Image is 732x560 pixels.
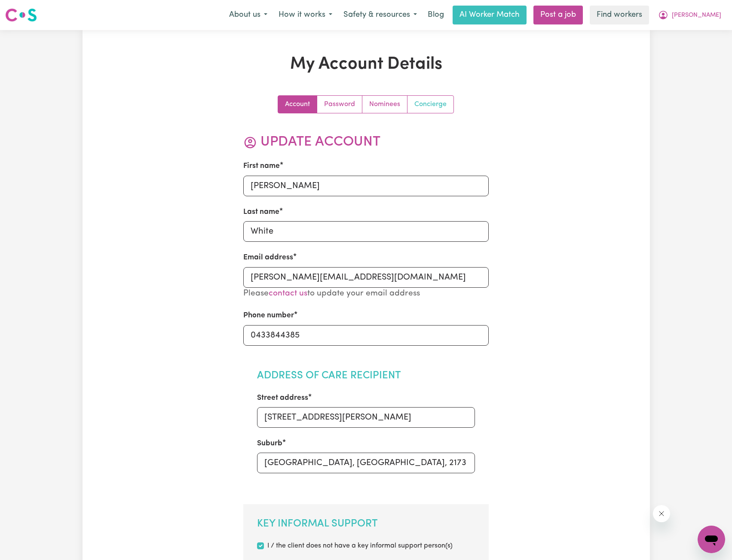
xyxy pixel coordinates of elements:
[5,6,52,13] span: Need any help?
[224,6,273,24] button: About us
[243,207,279,218] label: Last name
[257,407,475,428] input: e.g. 24/29, Victoria St.
[652,6,727,24] button: My Account
[257,453,475,473] input: e.g. North Bondi, New South Wales
[338,6,423,24] button: Safety & resources
[5,5,37,25] a: Careseekers logo
[243,325,489,346] input: e.g. 0410 123 456
[362,96,407,113] a: Update your nominees
[243,221,489,242] input: e.g. Childs
[182,54,550,75] h1: My Account Details
[653,505,670,522] iframe: Close message
[243,161,280,172] label: First name
[257,518,475,530] h2: Key Informal Support
[257,370,475,382] h2: Address of Care Recipient
[257,438,282,449] label: Suburb
[269,289,307,298] a: contact us
[243,252,293,263] label: Email address
[243,310,294,321] label: Phone number
[278,96,317,113] a: Update your account
[257,393,308,404] label: Street address
[590,6,649,24] a: Find workers
[5,7,37,23] img: Careseekers logo
[533,6,583,24] a: Post a job
[407,96,453,113] a: Update account manager
[273,6,338,24] button: How it works
[243,267,489,288] input: e.g. beth.childs@gmail.com
[423,6,449,24] a: Blog
[317,96,362,113] a: Update your password
[672,11,721,20] span: [PERSON_NAME]
[453,6,527,24] a: AI Worker Match
[267,541,453,551] label: I / the client does not have a key informal support person(s)
[243,288,489,300] p: Please to update your email address
[243,134,489,150] h2: Update Account
[698,526,725,553] iframe: Button to launch messaging window
[243,176,489,196] input: e.g. Beth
